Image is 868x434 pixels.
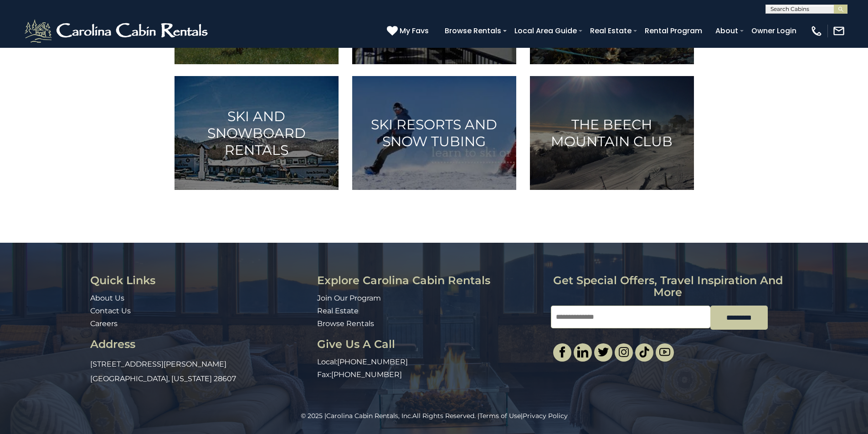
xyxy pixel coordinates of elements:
p: [STREET_ADDRESS][PERSON_NAME] [GEOGRAPHIC_DATA], [US_STATE] 28607 [90,357,310,386]
img: linkedin-single.svg [577,347,588,357]
a: Owner Login [747,23,801,39]
h3: Quick Links [90,275,310,286]
img: tiktok.svg [639,347,650,357]
a: Real Estate [317,306,359,315]
img: twitter-single.svg [598,347,609,357]
a: My Favs [387,25,431,37]
a: Real Estate [586,23,636,39]
a: Browse Rentals [317,319,374,328]
a: Privacy Policy [523,412,568,420]
a: About [711,23,743,39]
h3: Ski Resorts and Snow Tubing [364,116,505,150]
a: The Beech Mountain Club [530,76,694,190]
p: All Rights Reserved. | | [21,411,847,420]
a: Join Our Program [317,294,381,302]
a: Contact Us [90,306,131,315]
a: Rental Program [640,23,707,39]
a: Ski Resorts and Snow Tubing [352,76,516,190]
img: mail-regular-white.png [832,25,845,37]
p: Local: [317,357,544,368]
a: About Us [90,294,124,302]
span: My Favs [400,25,429,36]
h3: The Beech Mountain Club [541,116,683,150]
a: [PHONE_NUMBER] [331,370,402,379]
a: Ski and Snowboard Rentals [175,76,339,190]
img: White-1-2.png [23,17,212,45]
h3: Ski and Snowboard Rentals [186,108,327,158]
h3: Address [90,338,310,350]
a: Terms of Use [479,412,521,420]
img: phone-regular-white.png [810,25,823,37]
a: [PHONE_NUMBER] [337,357,408,366]
a: Careers [90,319,118,328]
img: instagram-single.svg [618,347,629,357]
img: youtube-light.svg [659,347,670,357]
img: facebook-single.svg [557,347,568,357]
h3: Explore Carolina Cabin Rentals [317,275,544,286]
h3: Get special offers, travel inspiration and more [551,275,785,299]
a: Browse Rentals [440,23,506,39]
a: Carolina Cabin Rentals, Inc. [326,412,412,420]
h3: Give Us A Call [317,338,544,350]
a: Local Area Guide [510,23,581,39]
span: © 2025 | [301,412,412,420]
p: Fax: [317,370,544,380]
